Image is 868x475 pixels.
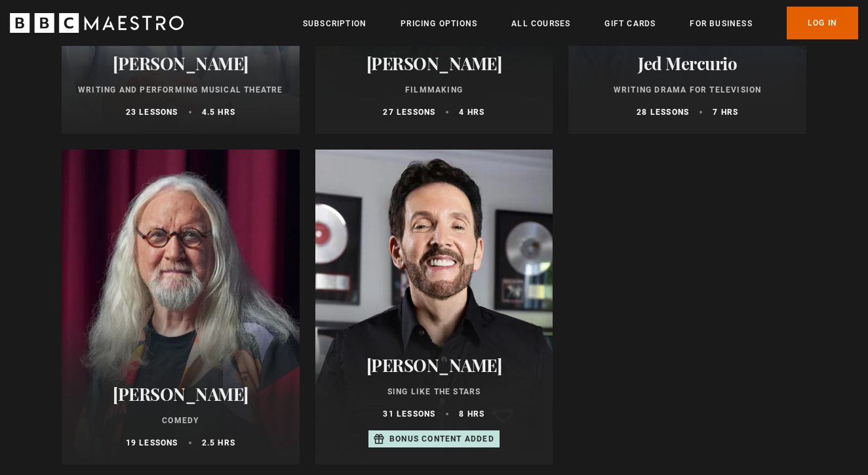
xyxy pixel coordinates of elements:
a: [PERSON_NAME] Sing Like the Stars 31 lessons 8 hrs Bonus content added [315,150,553,465]
a: Pricing Options [401,17,477,30]
p: 4 hrs [459,106,484,118]
p: Writing Drama for Television [584,84,791,96]
p: 19 lessons [126,437,178,449]
a: All Courses [511,17,570,30]
p: Bonus content added [389,433,494,445]
p: 7 hrs [713,106,738,118]
p: 27 lessons [383,106,435,118]
h2: [PERSON_NAME] [331,355,538,375]
nav: Primary [303,7,858,39]
a: Subscription [303,17,366,30]
p: Filmmaking [331,84,538,96]
a: For business [690,17,752,30]
svg: BBC Maestro [10,13,184,33]
p: 8 hrs [459,408,484,420]
a: [PERSON_NAME] Comedy 19 lessons 2.5 hrs [62,150,300,465]
p: 4.5 hrs [202,106,235,118]
p: Comedy [77,415,284,426]
h2: [PERSON_NAME] [77,384,284,404]
h2: Jed Mercurio [584,53,791,73]
p: Writing and Performing Musical Theatre [77,84,284,96]
p: 2.5 hrs [202,437,235,449]
h2: [PERSON_NAME] [331,53,538,73]
a: Gift Cards [604,17,656,30]
p: Sing Like the Stars [331,386,538,398]
p: 23 lessons [126,106,178,118]
a: Log In [787,7,858,39]
p: 28 lessons [637,106,689,118]
p: 31 lessons [383,408,435,420]
h2: [PERSON_NAME] [77,53,284,73]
